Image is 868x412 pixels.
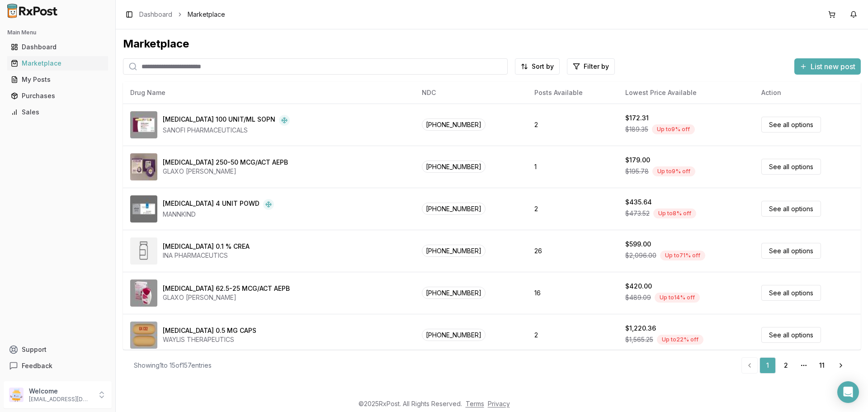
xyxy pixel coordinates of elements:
div: Up to 14 % off [655,293,700,303]
div: [MEDICAL_DATA] 0.1 % CREA [163,242,250,251]
th: Action [754,82,861,104]
span: $1,565.25 [625,335,653,344]
p: Welcome [29,387,92,396]
a: See all options [761,243,821,259]
a: Marketplace [7,55,108,71]
a: Dashboard [139,10,172,19]
a: List new post [794,63,861,72]
div: GLAXO [PERSON_NAME] [163,167,288,176]
div: Up to 71 % off [660,251,705,260]
img: Amcinonide 0.1 % CREA [130,237,157,265]
p: [EMAIL_ADDRESS][DOMAIN_NAME] [29,396,92,403]
div: Up to 22 % off [657,335,703,345]
a: See all options [761,159,821,175]
div: Up to 8 % off [653,208,696,218]
img: Admelog SoloStar 100 UNIT/ML SOPN [130,111,157,138]
a: 2 [778,357,794,374]
div: Marketplace [11,59,104,68]
span: [PHONE_NUMBER] [422,287,486,299]
a: Go to next page [832,357,850,374]
div: Purchases [11,91,104,100]
button: Purchases [4,89,112,103]
h2: Main Menu [7,29,108,36]
nav: breadcrumb [139,10,225,19]
span: Sort by [532,62,554,71]
img: User avatar [9,388,24,402]
button: Marketplace [4,56,112,71]
div: WAYLIS THERAPEUTICS [163,335,256,344]
a: Privacy [488,400,510,407]
div: Up to 9 % off [652,166,695,176]
div: Open Intercom Messenger [837,381,859,403]
div: My Posts [11,75,104,84]
div: $1,220.36 [625,324,656,333]
td: 2 [527,188,618,230]
div: [MEDICAL_DATA] 62.5-25 MCG/ACT AEPB [163,284,290,293]
nav: pagination [741,357,850,374]
span: Feedback [22,361,52,370]
div: MANNKIND [163,210,274,219]
td: 16 [527,272,618,314]
div: $420.00 [625,282,652,291]
span: $195.78 [625,167,649,176]
button: Sales [4,105,112,119]
div: [MEDICAL_DATA] 100 UNIT/ML SOPN [163,115,275,126]
div: Marketplace [123,37,861,51]
span: [PHONE_NUMBER] [422,203,486,215]
span: $189.35 [625,125,648,134]
span: List new post [811,61,855,72]
a: See all options [761,201,821,217]
div: $179.00 [625,156,650,165]
span: [PHONE_NUMBER] [422,118,486,131]
a: 1 [759,357,776,374]
img: Anoro Ellipta 62.5-25 MCG/ACT AEPB [130,279,157,307]
span: Marketplace [188,10,225,19]
span: $489.09 [625,293,651,302]
button: Sort by [515,58,560,75]
span: $2,096.00 [625,251,656,260]
a: See all options [761,327,821,343]
div: GLAXO [PERSON_NAME] [163,293,290,302]
div: SANOFI PHARMACEUTICALS [163,126,290,135]
div: $435.64 [625,198,652,207]
div: Showing 1 to 15 of 157 entries [134,361,212,370]
a: Dashboard [7,39,108,55]
span: [PHONE_NUMBER] [422,329,486,341]
img: Afrezza 4 UNIT POWD [130,195,157,223]
button: Filter by [567,58,615,75]
span: [PHONE_NUMBER] [422,245,486,257]
th: Drug Name [123,82,415,104]
div: Up to 9 % off [652,124,695,134]
td: 26 [527,230,618,272]
div: [MEDICAL_DATA] 0.5 MG CAPS [163,326,256,335]
a: See all options [761,285,821,301]
span: $473.52 [625,209,650,218]
button: List new post [794,58,861,75]
td: 2 [527,104,618,146]
span: Filter by [584,62,609,71]
td: 2 [527,314,618,356]
div: Sales [11,108,104,117]
button: Support [4,341,112,358]
span: [PHONE_NUMBER] [422,161,486,173]
a: 11 [814,357,830,374]
img: Avodart 0.5 MG CAPS [130,322,157,349]
a: My Posts [7,71,108,88]
div: INA PHARMACEUTICS [163,251,250,260]
div: $172.31 [625,114,649,123]
div: [MEDICAL_DATA] 250-50 MCG/ACT AEPB [163,158,288,167]
td: 1 [527,146,618,188]
th: NDC [415,82,527,104]
a: Sales [7,104,108,120]
button: Dashboard [4,40,112,54]
th: Posts Available [527,82,618,104]
img: Advair Diskus 250-50 MCG/ACT AEPB [130,153,157,180]
a: Purchases [7,88,108,104]
div: [MEDICAL_DATA] 4 UNIT POWD [163,199,259,210]
div: $599.00 [625,240,651,249]
a: See all options [761,117,821,133]
img: RxPost Logo [4,4,61,18]
button: My Posts [4,72,112,87]
button: Feedback [4,358,112,374]
a: Terms [466,400,484,407]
